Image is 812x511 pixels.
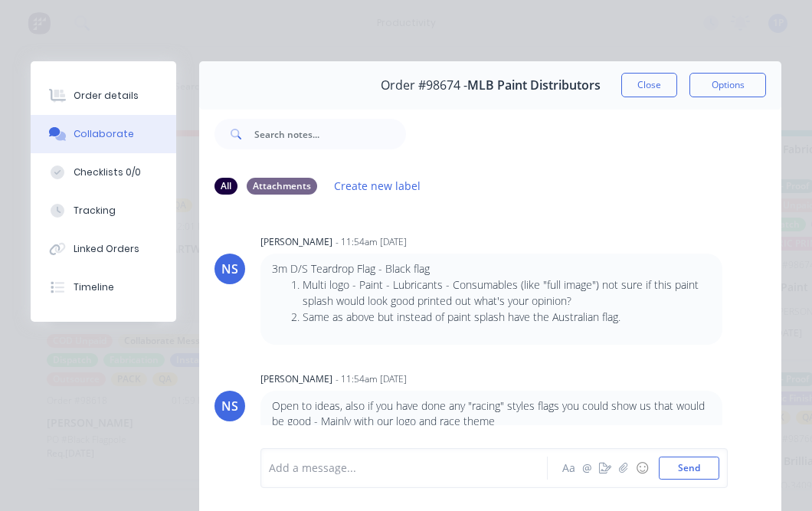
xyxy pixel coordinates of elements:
span: Order #98674 - [381,78,467,93]
div: [PERSON_NAME] [260,372,332,386]
div: Checklists 0/0 [74,165,141,179]
button: Checklists 0/0 [31,153,176,192]
button: ☺ [633,459,651,477]
div: Attachments [247,178,317,195]
button: Tracking [31,192,176,230]
div: Order details [74,89,139,103]
button: Linked Orders [31,230,176,268]
button: Close [621,73,677,97]
button: @ [578,459,596,477]
button: Timeline [31,268,176,306]
button: Create new label [326,175,429,196]
div: [PERSON_NAME] [260,235,332,249]
p: Open to ideas, also if you have done any "racing" styles flags you could show us that would be go... [272,398,711,430]
p: 3m D/S Teardrop Flag - Black flag [272,261,711,277]
div: Collaborate [74,127,134,141]
div: Tracking [74,204,116,218]
div: - 11:54am [DATE] [336,235,407,249]
div: Timeline [74,280,114,294]
button: Options [689,73,766,97]
button: Collaborate [31,115,176,153]
div: NS [221,397,238,415]
div: - 11:54am [DATE] [336,372,407,386]
div: NS [221,260,238,278]
button: Aa [559,459,578,477]
input: Search notes... [254,119,406,149]
span: MLB Paint Distributors [467,78,601,93]
button: Send [659,457,719,480]
div: All [214,178,237,195]
li: Same as above but instead of paint splash have the Australian flag. [303,309,711,325]
div: Linked Orders [74,242,139,256]
li: Multi logo - Paint - Lubricants - Consumables (like "full image") not sure if this paint splash w... [303,277,711,309]
button: Order details [31,77,176,115]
